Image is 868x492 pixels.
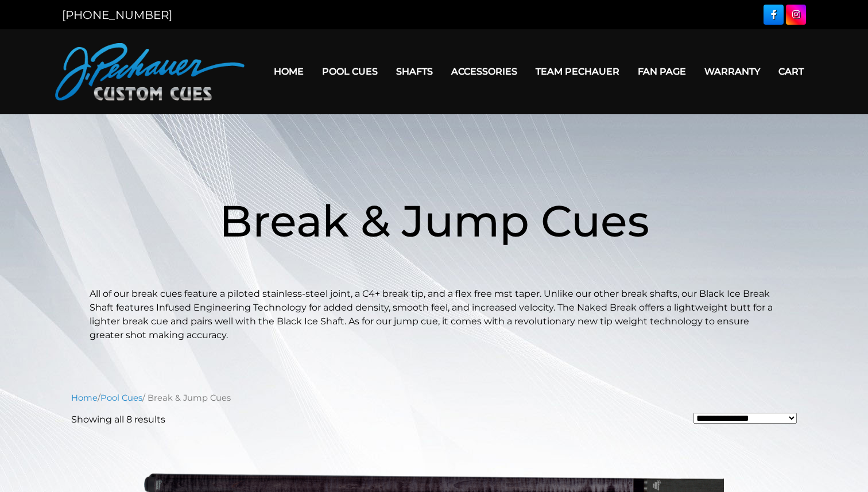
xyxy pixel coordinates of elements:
p: Showing all 8 results [71,413,165,427]
p: All of our break cues feature a piloted stainless-steel joint, a C4+ break tip, and a flex free m... [90,287,778,342]
a: Home [265,57,313,86]
a: Accessories [442,57,526,86]
a: Fan Page [629,57,695,86]
select: Shop order [693,413,797,424]
a: Home [71,393,98,403]
a: Shafts [387,57,442,86]
a: Warranty [695,57,769,86]
nav: Breadcrumb [71,392,797,404]
a: Cart [769,57,813,86]
a: Pool Cues [313,57,387,86]
a: [PHONE_NUMBER] [62,8,172,22]
img: Pechauer Custom Cues [55,43,245,100]
a: Team Pechauer [526,57,629,86]
a: Pool Cues [100,393,142,403]
span: Break & Jump Cues [219,194,649,247]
